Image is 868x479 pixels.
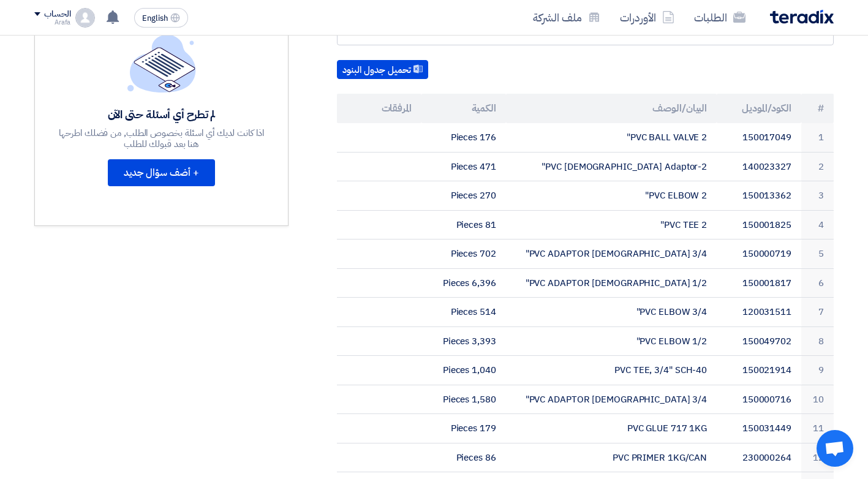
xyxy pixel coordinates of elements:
[421,94,506,123] th: الكمية
[717,94,801,123] th: الكود/الموديل
[717,385,801,414] td: 150000716
[717,356,801,385] td: 150021914
[817,430,853,467] div: Open chat
[770,10,834,24] img: Teradix logo
[506,210,717,240] td: PVC TEE 2"
[801,356,834,385] td: 9
[127,34,196,92] img: empty_state_list.svg
[801,210,834,240] td: 4
[421,152,506,181] td: 471 Pieces
[610,3,684,32] a: الأوردرات
[506,123,717,152] td: PVC BALL VALVE 2"
[337,94,421,123] th: المرفقات
[142,14,168,23] span: English
[506,181,717,211] td: PVC ELBOW 2"
[421,268,506,298] td: 6,396 Pieces
[506,152,717,181] td: PVC [DEMOGRAPHIC_DATA] Adaptor-2"
[506,268,717,298] td: PVC ADAPTOR [DEMOGRAPHIC_DATA] 1/2"
[421,326,506,356] td: 3,393 Pieces
[801,298,834,327] td: 7
[717,123,801,152] td: 150017049
[801,326,834,356] td: 8
[421,181,506,211] td: 270 Pieces
[421,210,506,240] td: 81 Pieces
[801,268,834,298] td: 6
[717,326,801,356] td: 150049702
[801,443,834,472] td: 12
[421,385,506,414] td: 1,580 Pieces
[421,240,506,269] td: 702 Pieces
[506,326,717,356] td: PVC ELBOW 1/2"
[717,210,801,240] td: 150001825
[506,94,717,123] th: البيان/الوصف
[801,94,834,123] th: #
[523,3,610,32] a: ملف الشركة
[421,414,506,443] td: 179 Pieces
[421,298,506,327] td: 514 Pieces
[506,414,717,443] td: PVC GLUE 717 1KG
[506,356,717,385] td: PVC TEE, 3/4" SCH-40
[421,123,506,152] td: 176 Pieces
[801,152,834,181] td: 2
[58,107,266,121] div: لم تطرح أي أسئلة حتى الآن
[506,240,717,269] td: PVC ADAPTOR [DEMOGRAPHIC_DATA] 3/4"
[75,8,95,28] img: profile_test.png
[717,298,801,327] td: 120031511
[717,268,801,298] td: 150001817
[684,3,755,32] a: الطلبات
[421,356,506,385] td: 1,040 Pieces
[801,123,834,152] td: 1
[717,240,801,269] td: 150000719
[34,19,70,26] div: Arafa
[506,298,717,327] td: PVC ELBOW 3/4"
[801,181,834,211] td: 3
[801,385,834,414] td: 10
[337,60,428,80] button: تحميل جدول البنود
[44,9,70,20] div: الحساب
[134,8,188,28] button: English
[717,181,801,211] td: 150013362
[717,443,801,472] td: 230000264
[717,152,801,181] td: 140023327
[421,443,506,472] td: 86 Pieces
[506,443,717,472] td: PVC PRIMER 1KG/CAN
[108,159,215,186] button: + أضف سؤال جديد
[801,240,834,269] td: 5
[506,385,717,414] td: PVC ADAPTOR [DEMOGRAPHIC_DATA] 3/4"
[717,414,801,443] td: 150031449
[801,414,834,443] td: 11
[58,127,266,149] div: اذا كانت لديك أي اسئلة بخصوص الطلب, من فضلك اطرحها هنا بعد قبولك للطلب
